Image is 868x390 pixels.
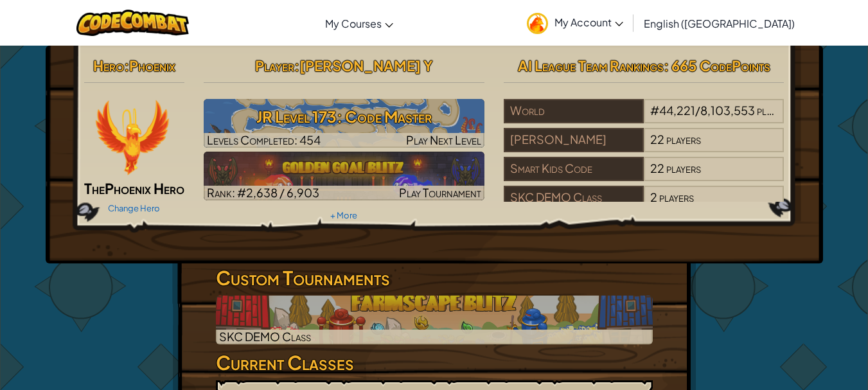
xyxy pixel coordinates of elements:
[504,169,784,184] a: Smart Kids Code22players
[325,17,382,30] span: My Courses
[554,15,623,29] span: My Account
[319,6,400,40] a: My Courses
[204,102,484,131] h3: JR Level 173: Code Master
[255,57,294,75] span: Player
[504,111,784,126] a: World#44,221/8,103,553players
[659,190,694,204] span: players
[216,296,653,344] img: Farmscape
[129,57,175,75] span: Phoenix
[504,99,644,123] div: World
[504,128,644,152] div: [PERSON_NAME]
[76,10,189,36] img: CodeCombat logo
[650,132,664,146] span: 22
[216,263,653,292] h3: Custom Tournaments
[330,210,357,220] a: + More
[650,161,664,175] span: 22
[644,17,795,30] span: English ([GEOGRAPHIC_DATA])
[664,57,770,75] span: : 665 CodePoints
[518,57,664,75] span: AI League Team Rankings
[207,185,319,200] span: Rank: #2,638 / 6,903
[504,186,644,210] div: SKC DEMO Class
[204,99,484,148] a: Play Next Level
[108,203,160,213] a: Change Hero
[406,132,481,147] span: Play Next Level
[216,348,653,377] h3: Current Classes
[299,57,433,75] span: [PERSON_NAME] Y
[93,99,170,176] img: Codecombat-Pets-Phoenix-01.png
[659,103,695,118] span: 44,221
[650,103,659,118] span: #
[204,99,484,148] img: JR Level 173: Code Master
[637,6,801,40] a: English ([GEOGRAPHIC_DATA])
[84,179,105,197] span: The
[204,152,484,200] img: Golden Goal
[504,198,784,213] a: SKC DEMO Class2players
[650,190,657,204] span: 2
[216,296,653,344] a: SKC DEMO Class
[700,103,755,118] span: 8,103,553
[105,179,184,197] span: Phoenix Hero
[757,103,792,118] span: players
[527,13,548,34] img: avatar
[666,132,701,146] span: players
[520,3,630,43] a: My Account
[504,140,784,155] a: [PERSON_NAME]22players
[219,329,311,344] span: SKC DEMO Class
[695,103,700,118] span: /
[294,57,299,75] span: :
[124,57,129,75] span: :
[204,152,484,200] a: Rank: #2,638 / 6,903Play Tournament
[504,157,644,181] div: Smart Kids Code
[666,161,701,175] span: players
[399,185,481,200] span: Play Tournament
[93,57,124,75] span: Hero
[207,132,321,147] span: Levels Completed: 454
